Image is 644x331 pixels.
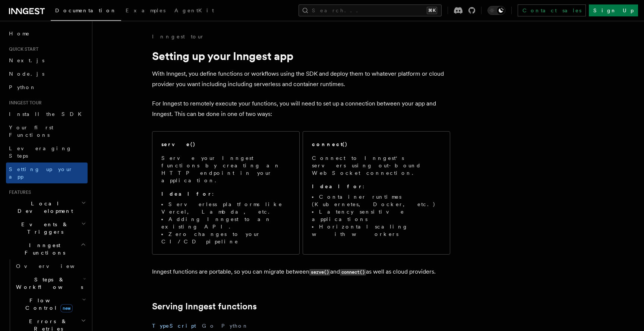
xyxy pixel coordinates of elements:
span: AgentKit [174,7,214,13]
li: Serverless platforms like Vercel, Lambda, etc. [161,201,290,215]
a: AgentKit [170,2,218,20]
span: Documentation [55,7,117,13]
span: Steps & Workflows [13,276,83,291]
a: Install the SDK [6,107,88,121]
span: Flow Control [13,297,82,312]
code: serve() [309,269,330,275]
span: Your first Functions [9,124,53,138]
button: Steps & Workflows [13,273,88,294]
li: Latency sensitive applications [312,208,441,223]
h2: connect() [312,141,348,148]
a: Overview [13,259,88,273]
span: Leveraging Steps [9,145,72,159]
a: Node.js [6,67,88,81]
a: Home [6,27,88,40]
span: Python [9,84,36,90]
p: Serve your Inngest functions by creating an HTTP endpoint in your application. [161,154,290,184]
span: Overview [16,263,93,269]
span: Examples [126,7,165,13]
h1: Setting up your Inngest app [152,49,450,63]
a: Next.js [6,54,88,67]
button: Events & Triggers [6,218,88,239]
a: Documentation [51,2,121,21]
a: Your first Functions [6,121,88,142]
kbd: ⌘K [427,7,437,14]
button: Search...⌘K [299,4,442,16]
button: Inngest Functions [6,239,88,259]
h2: serve() [161,141,196,148]
a: serve()Serve your Inngest functions by creating an HTTP endpoint in your application.Ideal for:Se... [152,131,300,255]
li: Container runtimes (Kubernetes, Docker, etc.) [312,193,441,208]
p: : [161,190,290,198]
code: connect() [340,269,366,275]
li: Adding Inngest to an existing API. [161,215,290,230]
span: Node.js [9,71,44,77]
a: Sign Up [589,4,638,16]
span: Features [6,189,31,195]
span: Next.js [9,57,44,63]
span: Home [9,30,30,37]
span: Local Development [6,200,81,215]
li: Horizontal scaling with workers [312,223,441,238]
strong: Ideal for [161,191,212,197]
button: Flow Controlnew [13,294,88,315]
p: Connect to Inngest's servers using out-bound WebSocket connection. [312,154,441,177]
span: Install the SDK [9,111,86,117]
a: connect()Connect to Inngest's servers using out-bound WebSocket connection.Ideal for:Container ru... [303,131,450,255]
button: Local Development [6,197,88,218]
a: Serving Inngest functions [152,301,257,312]
p: For Inngest to remotely execute your functions, you will need to set up a connection between your... [152,98,450,119]
span: Quick start [6,46,38,52]
a: Leveraging Steps [6,142,88,163]
span: Setting up your app [9,166,73,180]
button: Toggle dark mode [487,6,505,15]
span: Inngest tour [6,100,42,106]
p: Inngest functions are portable, so you can migrate between and as well as cloud providers. [152,267,450,277]
a: Contact sales [518,4,586,16]
strong: Ideal for [312,183,363,189]
span: Events & Triggers [6,221,81,236]
a: Setting up your app [6,163,88,183]
a: Inngest tour [152,33,204,40]
span: Inngest Functions [6,242,80,256]
span: new [60,304,73,312]
li: Zero changes to your CI/CD pipeline [161,230,290,245]
p: With Inngest, you define functions or workflows using the SDK and deploy them to whatever platfor... [152,69,450,89]
p: : [312,183,441,190]
a: Python [6,81,88,94]
a: Examples [121,2,170,20]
